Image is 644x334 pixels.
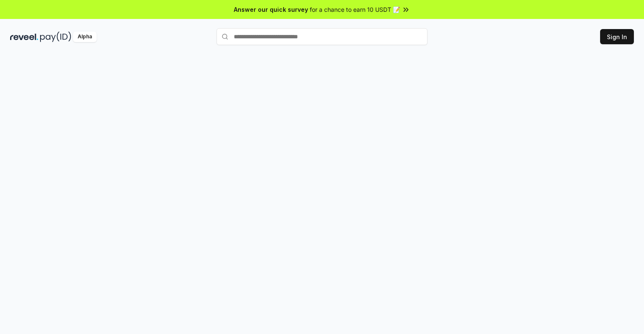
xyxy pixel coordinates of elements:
[234,5,308,14] span: Answer our quick survey
[73,32,97,42] div: Alpha
[10,32,38,42] img: reveel_dark
[40,32,71,42] img: pay_id
[310,5,400,14] span: for a chance to earn 10 USDT 📝
[600,29,634,44] button: Sign In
